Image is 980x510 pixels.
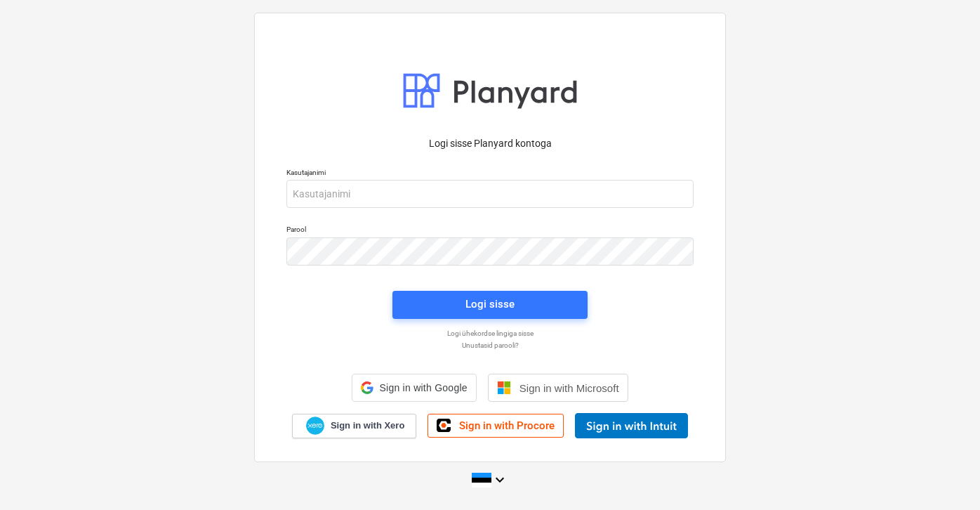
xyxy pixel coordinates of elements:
[491,471,508,488] i: keyboard_arrow_down
[331,419,404,432] span: Sign in with Xero
[279,329,701,338] a: Logi ühekordse lingiga sisse
[352,374,476,402] div: Sign in with Google
[286,225,694,237] p: Parool
[292,414,417,438] a: Sign in with Xero
[465,295,515,313] div: Logi sisse
[428,414,564,438] a: Sign in with Procore
[459,419,555,432] span: Sign in with Procore
[497,381,511,395] img: Microsoft logo
[306,417,324,436] img: Xero logo
[392,291,588,319] button: Logi sisse
[286,168,694,180] p: Kasutajanimi
[519,382,619,394] span: Sign in with Microsoft
[286,180,694,208] input: Kasutajanimi
[279,341,701,350] a: Unustasid parooli?
[286,136,694,151] p: Logi sisse Planyard kontoga
[379,382,467,393] span: Sign in with Google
